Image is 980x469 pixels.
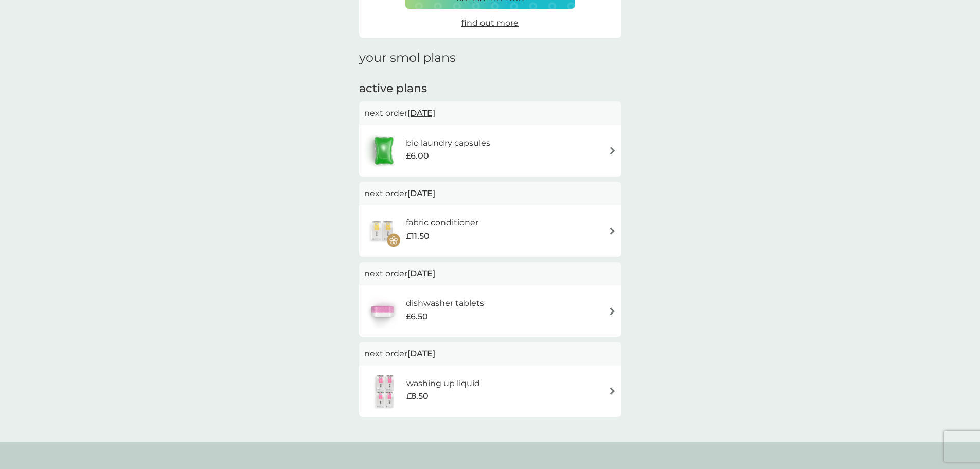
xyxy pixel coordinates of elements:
[406,377,480,390] h6: washing up liquid
[407,183,435,203] span: [DATE]
[406,310,428,323] span: £6.50
[609,227,616,235] img: arrow right
[364,213,400,249] img: fabric conditioner
[609,387,616,395] img: arrow right
[364,267,616,281] p: next order
[406,136,490,150] h6: bio laundry capsules
[364,347,616,360] p: next order
[359,50,621,65] h1: your smol plans
[364,293,400,329] img: dishwasher tablets
[407,103,435,123] span: [DATE]
[364,133,403,169] img: bio laundry capsules
[461,16,519,30] a: find out more
[364,107,616,120] p: next order
[609,307,616,315] img: arrow right
[359,81,621,97] h2: active plans
[407,264,435,284] span: [DATE]
[609,147,616,154] img: arrow right
[406,230,430,243] span: £11.50
[461,18,519,28] span: find out more
[407,343,435,363] span: [DATE]
[406,216,478,230] h6: fabric conditioner
[406,149,429,163] span: £6.00
[406,390,429,403] span: £8.50
[406,297,484,310] h6: dishwasher tablets
[364,187,616,200] p: next order
[364,373,406,409] img: washing up liquid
